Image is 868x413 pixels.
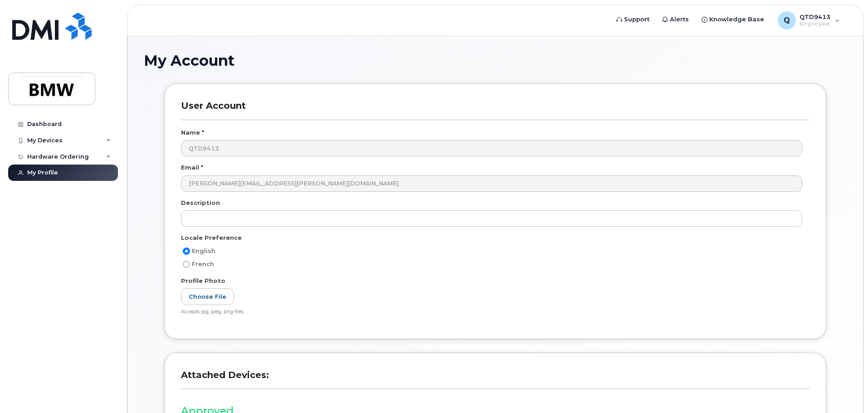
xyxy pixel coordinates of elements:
input: English [183,248,190,255]
label: Profile Photo [181,277,225,285]
label: Locale Preference [181,233,242,242]
label: Name * [181,128,204,137]
label: Email * [181,163,203,172]
label: Choose File [181,288,234,305]
label: Description [181,199,220,207]
div: Accepts jpg, jpeg, png files [181,309,802,316]
input: French [183,261,190,268]
h3: User Account [181,100,809,120]
span: English [192,248,215,254]
h1: My Account [144,53,847,68]
h3: Attached Devices: [181,369,809,389]
span: French [192,261,214,267]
